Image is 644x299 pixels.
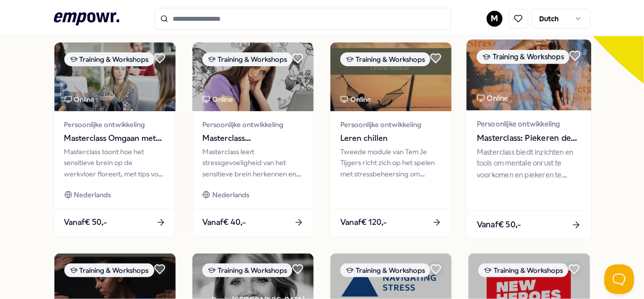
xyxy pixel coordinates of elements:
div: Training & Workshops [64,263,154,277]
a: package imageTraining & WorkshopsOnlinePersoonlijke ontwikkelingMasterclass Omgaan met hoogsensit... [54,42,176,237]
img: package image [330,43,452,111]
div: Training & Workshops [340,263,430,277]
a: package imageTraining & WorkshopsOnlinePersoonlijke ontwikkelingMasterclass hoogsensitiviteit en ... [192,42,314,237]
div: Online [477,93,508,104]
div: Training & Workshops [64,52,154,66]
div: Training & Workshops [478,263,568,277]
span: Persoonlijke ontwikkeling [477,118,581,129]
span: Vanaf € 50,- [64,216,107,229]
div: Online [340,94,371,105]
span: Vanaf € 120,- [340,216,387,229]
span: Masterclass hoogsensitiviteit en stress [202,132,304,145]
img: package image [192,43,314,111]
span: Leren chillen [340,132,442,145]
a: package imageTraining & WorkshopsOnlinePersoonlijke ontwikkelingMasterclass: Piekeren de baasMast... [466,39,593,240]
img: package image [54,43,176,111]
span: Vanaf € 50,- [477,218,521,231]
div: Training & Workshops [340,52,430,66]
span: Persoonlijke ontwikkeling [202,119,304,130]
img: package image [467,40,592,110]
div: Training & Workshops [477,50,569,64]
span: Vanaf € 40,- [202,216,246,229]
div: Training & Workshops [202,52,292,66]
div: Masterclass biedt inzichten en tools om mentale onrust te voorkomen en piekeren te couperen voor ... [477,146,581,180]
div: Online [202,94,233,105]
a: package imageTraining & WorkshopsOnlinePersoonlijke ontwikkelingLeren chillenTweede module van Te... [330,42,452,237]
span: Persoonlijke ontwikkeling [340,119,442,130]
span: Nederlands [212,189,249,200]
span: Masterclass: Piekeren de baas [477,131,581,144]
div: Training & Workshops [202,263,292,277]
span: Persoonlijke ontwikkeling [64,119,166,130]
div: Tweede module van Tem Je Tijgers richt zich op het spelen met stressbeheersing om toxische stress... [340,146,442,179]
button: M [487,11,503,27]
div: Masterclass toont hoe het sensitieve brein op de werkvloer floreert, met tips voor energiebalans ... [64,146,166,179]
div: Online [64,94,95,105]
iframe: Help Scout Beacon - Open [604,264,634,294]
input: Search for products, categories or subcategories [154,8,451,30]
span: Nederlands [74,189,111,200]
div: Masterclass leert stressgevoeligheid van het sensitieve brein herkennen en biedt technieken om st... [202,146,304,179]
span: Masterclass Omgaan met hoogsensitiviteit op werk [64,132,166,145]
